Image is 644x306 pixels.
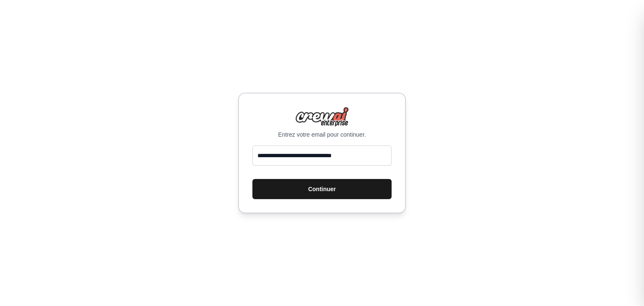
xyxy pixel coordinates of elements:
div: Widget de chat [602,266,644,306]
font: Entrez votre email pour continuer. [278,131,366,138]
font: Continuer [308,186,336,192]
iframe: Widget de discussion [602,266,644,306]
button: Continuer [252,179,392,199]
img: crewai_plus_logo-5aa5b5ab29de6a0f2d86ca7c27b9dd9f4fd15d81c93412c28fd24102b7c0d08b.png [295,107,349,127]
